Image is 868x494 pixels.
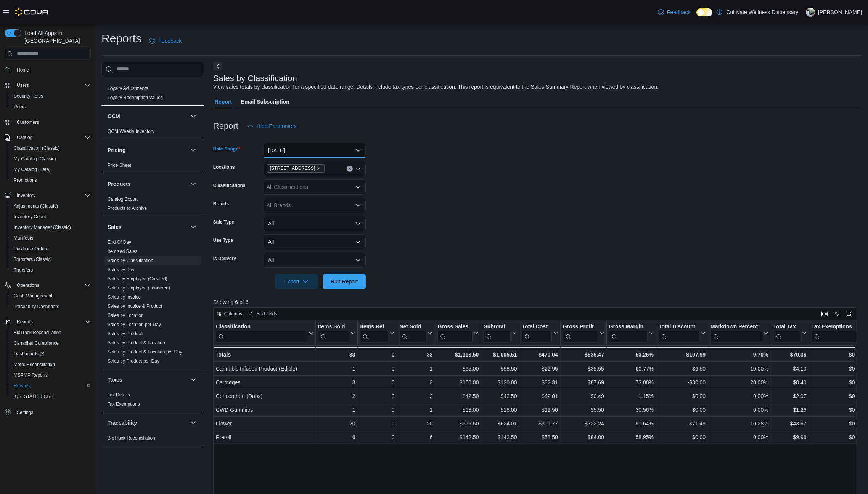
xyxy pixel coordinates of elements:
[437,323,473,342] div: Gross Sales
[213,164,235,170] label: Locations
[108,435,155,441] a: BioTrack Reconciliation
[14,118,42,127] a: Customers
[101,238,204,369] div: Sales
[659,323,699,342] div: Total Discount
[11,328,64,337] a: BioTrack Reconciliation
[14,407,91,417] span: Settings
[437,323,479,342] button: Gross Sales
[264,216,366,231] button: All
[108,358,159,364] a: Sales by Product per Day
[213,74,297,83] h3: Sales by Classification
[108,206,147,211] a: Products to Archive
[101,31,141,46] h1: Reports
[189,69,198,78] button: Loyalty
[14,408,36,417] a: Settings
[696,8,712,16] input: Dark Mode
[773,323,800,330] div: Total Tax
[11,349,47,358] a: Dashboards
[108,112,187,120] button: OCM
[806,8,815,17] div: Grender Wilborn
[241,94,289,109] span: Email Subscription
[8,153,94,164] button: My Catalog (Classic)
[108,322,161,327] a: Sales by Location per Day
[522,323,551,330] div: Total Cost
[11,392,56,401] a: [US_STATE] CCRS
[8,243,94,254] button: Purchase Orders
[8,370,94,380] button: MSPMP Reports
[11,102,91,111] span: Users
[726,8,798,17] p: Cultivate Wellness Dispensary
[655,5,693,20] a: Feedback
[399,323,426,330] div: Net Sold
[14,65,91,75] span: Home
[14,191,91,200] span: Inventory
[108,401,140,407] a: Tax Exemptions
[14,351,44,357] span: Dashboards
[696,16,697,17] span: Dark Mode
[14,340,59,346] span: Canadian Compliance
[14,203,58,209] span: Adjustments (Classic)
[347,166,353,172] button: Clear input
[11,244,51,253] a: Purchase Orders
[8,201,94,211] button: Adjustments (Classic)
[108,321,161,328] span: Sales by Location per Day
[213,298,862,306] p: Showing 6 of 6
[246,309,280,318] button: Sort fields
[11,371,91,380] span: MSPMP Reports
[318,323,355,342] button: Items Sold
[21,29,91,45] span: Load All Apps in [GEOGRAPHIC_DATA]
[355,166,361,172] button: Open list of options
[11,265,36,275] a: Transfers
[14,281,91,290] span: Operations
[189,179,198,189] button: Products
[108,239,131,245] span: End Of Day
[108,128,154,134] span: OCM Weekly Inventory
[659,323,699,330] div: Total Discount
[108,392,130,398] a: Tax Details
[11,381,33,390] a: Reports
[108,340,165,346] span: Sales by Product & Location
[820,309,829,318] button: Keyboard shortcuts
[14,393,53,400] span: [US_STATE] CCRS
[17,82,29,88] span: Users
[158,37,182,45] span: Feedback
[213,256,236,262] label: Is Delivery
[14,117,91,127] span: Customers
[108,248,138,254] span: Itemized Sales
[17,119,39,125] span: Customers
[108,312,144,318] span: Sales by Location
[146,33,185,48] a: Feedback
[8,211,94,222] button: Inventory Count
[2,190,94,201] button: Inventory
[108,112,120,120] h3: OCM
[14,224,71,230] span: Inventory Manager (Classic)
[213,83,659,91] div: View sales totals by classification for a specified date range. Details include tax types per cla...
[5,61,91,438] nav: Complex example
[360,323,394,342] button: Items Ref
[659,350,706,359] div: -$107.99
[522,350,558,359] div: $470.04
[11,302,91,311] span: Traceabilty Dashboard
[8,391,94,402] button: [US_STATE] CCRS
[270,165,315,172] span: [STREET_ADDRESS]
[11,144,63,153] a: Classification (Classic)
[331,278,358,285] span: Run Report
[108,313,144,318] a: Sales by Location
[14,191,39,200] button: Inventory
[11,265,91,275] span: Transfers
[11,392,91,401] span: Washington CCRS
[216,364,313,373] div: Cannabis Infused Product (Edible)
[108,285,170,291] a: Sales by Employee (Tendered)
[14,235,33,241] span: Manifests
[108,197,138,202] a: Catalog Export
[11,144,91,153] span: Classification (Classic)
[108,294,141,300] a: Sales by Invoice
[108,419,137,427] h3: Traceability
[811,323,862,342] button: Tax Exemptions
[2,64,94,75] button: Home
[108,163,131,168] a: Price Sheet
[399,364,432,373] div: 1
[11,176,91,185] span: Promotions
[108,257,153,264] span: Sales by Classification
[108,276,167,282] span: Sales by Employee (Created)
